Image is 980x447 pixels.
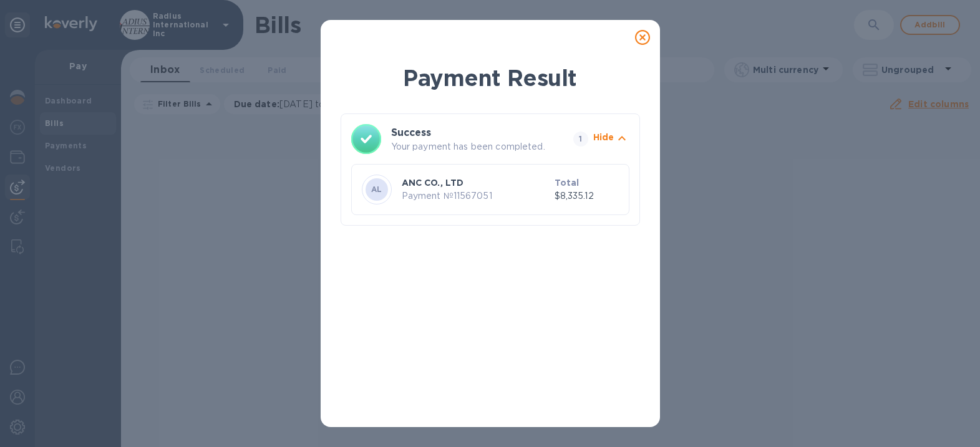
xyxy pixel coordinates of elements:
button: Hide [593,131,629,148]
span: 1 [573,132,588,147]
p: $8,335.12 [555,190,619,203]
p: Your payment has been completed. [391,140,568,153]
b: AL [371,185,382,194]
h3: Success [391,125,551,140]
b: Total [555,178,580,188]
p: Payment № 11567051 [402,190,550,203]
p: Hide [593,131,614,143]
p: ANC CO., LTD [402,176,550,189]
h1: Payment Result [341,62,640,94]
